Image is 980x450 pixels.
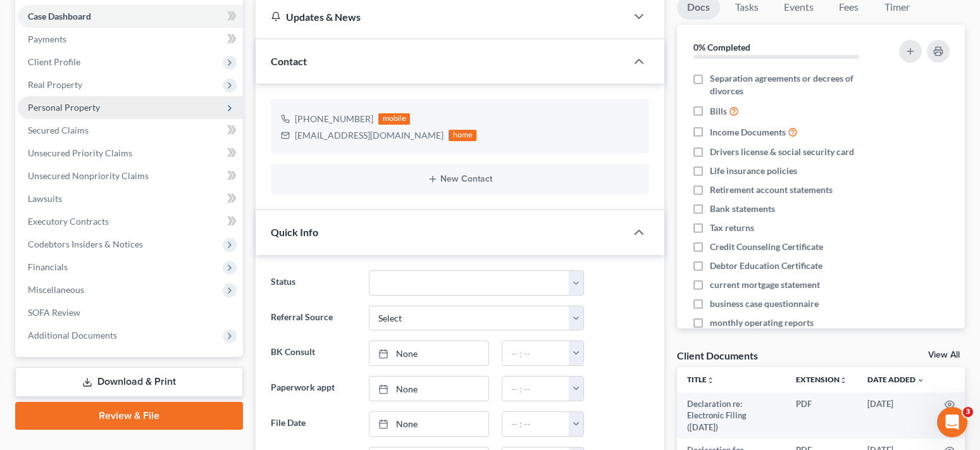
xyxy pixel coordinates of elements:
[502,412,570,436] input: -- : --
[18,210,243,233] a: Executory Contracts
[18,28,243,51] a: Payments
[18,5,243,28] a: Case Dashboard
[264,341,362,366] label: BK Consult
[18,301,243,324] a: SOFA Review
[28,307,80,318] span: SOFA Review
[28,284,84,295] span: Miscellaneous
[28,11,91,22] span: Case Dashboard
[710,259,822,272] span: Debtor Education Certificate
[710,222,754,234] span: Tax returns
[963,407,973,417] span: 3
[271,10,611,23] div: Updates & News
[28,56,80,67] span: Client Profile
[271,226,318,238] span: Quick Info
[687,375,714,384] a: Titleunfold_more
[867,375,924,384] a: Date Added expand_more
[786,392,857,439] td: PDF
[502,341,570,365] input: -- : --
[15,367,243,397] a: Download & Print
[677,349,758,362] div: Client Documents
[28,147,132,158] span: Unsecured Priority Claims
[28,79,82,90] span: Real Property
[28,193,62,204] span: Lawsuits
[710,165,797,177] span: Life insurance policies
[707,377,714,384] i: unfold_more
[28,34,66,44] span: Payments
[264,306,362,331] label: Referral Source
[502,377,570,401] input: -- : --
[937,407,967,437] iframe: Intercom live chat
[18,142,243,165] a: Unsecured Priority Claims
[369,341,488,365] a: None
[710,278,820,291] span: current mortgage statement
[271,55,307,67] span: Contact
[710,203,775,215] span: Bank statements
[917,377,924,384] i: expand_more
[693,42,750,53] strong: 0% Completed
[369,377,488,401] a: None
[928,351,960,359] a: View All
[710,105,727,118] span: Bills
[264,411,362,437] label: File Date
[449,130,476,141] div: home
[710,241,823,253] span: Credit Counseling Certificate
[264,270,362,296] label: Status
[295,129,443,142] div: [EMAIL_ADDRESS][DOMAIN_NAME]
[677,392,786,439] td: Declaration re: Electronic Filing ([DATE])
[28,170,149,181] span: Unsecured Nonpriority Claims
[18,119,243,142] a: Secured Claims
[28,261,68,272] span: Financials
[281,174,638,184] button: New Contact
[28,102,100,113] span: Personal Property
[710,126,786,139] span: Income Documents
[18,187,243,210] a: Lawsuits
[369,412,488,436] a: None
[18,165,243,187] a: Unsecured Nonpriority Claims
[710,72,882,97] span: Separation agreements or decrees of divorces
[15,402,243,430] a: Review & File
[28,216,109,227] span: Executory Contracts
[710,297,819,310] span: business case questionnaire
[796,375,847,384] a: Extensionunfold_more
[710,146,854,158] span: Drivers license & social security card
[840,377,847,384] i: unfold_more
[28,330,117,341] span: Additional Documents
[710,184,833,196] span: Retirement account statements
[378,113,410,125] div: mobile
[28,239,143,249] span: Codebtors Insiders & Notices
[857,392,934,439] td: [DATE]
[28,125,89,135] span: Secured Claims
[295,113,373,125] div: [PHONE_NUMBER]
[264,376,362,401] label: Paperwork appt
[710,316,814,329] span: monthly operating reports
